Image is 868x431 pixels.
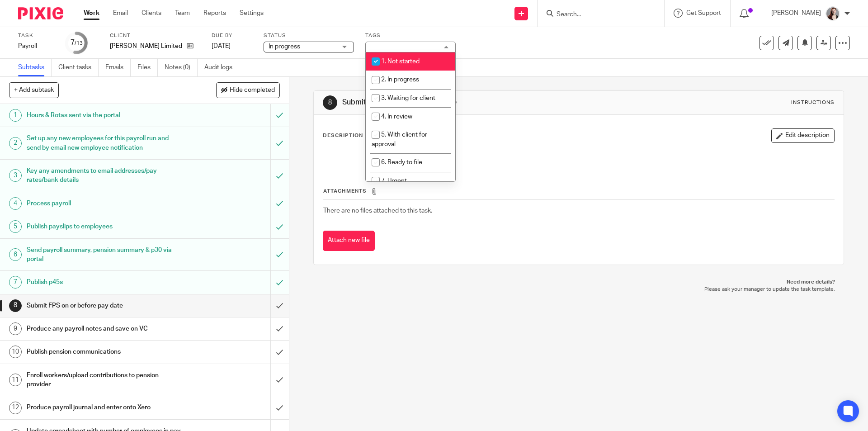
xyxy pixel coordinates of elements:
span: 7. Urgent [381,178,407,184]
div: 1 [9,109,22,122]
input: Search [556,11,637,19]
span: There are no files attached to this task. [323,208,432,214]
div: Instructions [791,99,835,106]
span: 5. With client for approval [372,132,427,147]
label: Due by [212,32,252,39]
img: Pixie [18,7,63,19]
a: Notes (0) [165,59,198,76]
h1: Publish payslips to employees [27,220,183,233]
button: + Add subtask [9,82,59,98]
p: Description [323,132,363,139]
a: Audit logs [204,59,239,76]
h1: Send payroll summary, pension summary & p30 via portal [27,243,183,266]
button: Hide completed [216,82,280,98]
span: Attachments [323,189,367,194]
label: Client [110,32,200,39]
small: /13 [75,41,83,46]
span: Get Support [686,10,721,16]
button: Attach new file [323,231,375,251]
p: [PERSON_NAME] Limited [110,42,182,51]
label: Status [264,32,354,39]
div: 12 [9,402,22,414]
h1: Set up any new employees for this payroll run and send by email new employee notification [27,132,183,155]
span: Hide completed [230,87,275,94]
div: 6 [9,248,22,261]
div: 5 [9,220,22,233]
div: 7 [9,276,22,289]
a: Emails [105,59,131,76]
div: Payroll [18,42,54,51]
span: [DATE] [212,43,231,49]
h1: Submit FPS on or before pay date [27,299,183,313]
div: 9 [9,322,22,335]
h1: Enroll workers/upload contributions to pension provider [27,369,183,392]
a: Team [175,9,190,18]
a: Work [84,9,99,18]
span: 2. In progress [381,76,419,83]
label: Task [18,32,54,39]
a: Email [113,9,128,18]
h1: Submit FPS on or before pay date [342,98,598,107]
h1: Publish pension communications [27,345,183,359]
h1: Produce any payroll notes and save on VC [27,322,183,336]
h1: Hours & Rotas sent via the portal [27,109,183,122]
h1: Publish p45s [27,275,183,289]
label: Tags [365,32,456,39]
span: In progress [269,43,300,50]
span: 4. In review [381,114,412,120]
a: Clients [142,9,161,18]
div: 8 [323,95,337,110]
div: 11 [9,374,22,386]
span: 6. Ready to file [381,159,422,166]
div: 3 [9,169,22,182]
p: [PERSON_NAME] [771,9,821,18]
h1: Key any amendments to email addresses/pay rates/bank details [27,164,183,187]
img: High%20Res%20Andrew%20Price%20Accountants%20_Poppy%20Jakes%20Photography-3%20-%20Copy.jpg [826,6,840,21]
span: 1. Not started [381,58,420,65]
span: 3. Waiting for client [381,95,435,101]
div: 2 [9,137,22,150]
h1: Produce payroll journal and enter onto Xero [27,401,183,414]
p: Please ask your manager to update the task template. [322,286,835,293]
div: 8 [9,299,22,312]
a: Files [137,59,158,76]
div: 10 [9,346,22,358]
div: 4 [9,197,22,210]
button: Edit description [771,128,835,143]
div: 7 [71,38,83,48]
a: Reports [203,9,226,18]
a: Settings [240,9,264,18]
p: Need more details? [322,279,835,286]
h1: Process payroll [27,197,183,210]
a: Client tasks [58,59,99,76]
a: Subtasks [18,59,52,76]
